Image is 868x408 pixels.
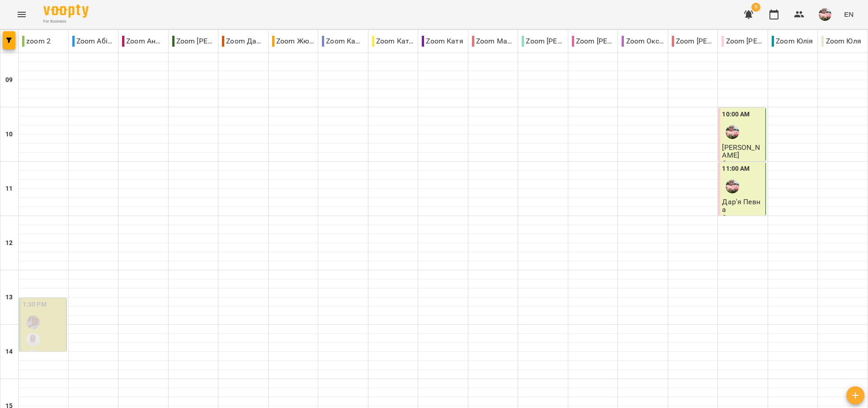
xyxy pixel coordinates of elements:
[722,214,743,221] p: Олена
[726,180,739,193] img: Олена
[172,36,215,47] p: Zoom [PERSON_NAME]
[572,36,614,47] p: Zoom [PERSON_NAME]
[5,130,13,139] h6: 10
[43,5,89,18] img: Voopty Logo
[772,36,813,47] p: Zoom Юлія
[5,184,13,194] h6: 11
[322,36,364,47] p: Zoom Каріна
[5,293,13,302] h6: 13
[522,36,564,47] p: Zoom [PERSON_NAME]
[26,333,40,346] img: Анастасія
[672,36,714,47] p: Zoom [PERSON_NAME]
[472,36,514,47] p: Zoom Марина
[722,164,750,174] label: 11:00 AM
[726,125,739,139] img: Олена
[372,36,415,47] p: Zoom Катерина
[722,110,750,120] label: 10:00 AM
[722,197,760,214] span: Дар'я Певна
[122,36,165,47] p: Zoom Анастасія
[11,4,33,25] button: Menu
[22,36,51,47] p: zoom 2
[5,238,13,248] h6: 12
[26,350,40,364] img: Даніела
[422,36,463,47] p: Zoom Катя
[846,386,864,404] button: Add lesson
[5,75,13,85] h6: 09
[26,316,40,329] img: Абігейл
[821,36,861,47] p: Zoom Юля
[222,36,264,47] p: Zoom Даніела
[751,3,760,12] span: 9
[722,143,759,159] span: [PERSON_NAME]
[43,19,89,24] span: For Business
[622,36,664,47] p: Zoom Оксана
[844,10,854,19] span: EN
[72,36,115,47] p: Zoom Абігейл
[722,159,743,167] p: Олена
[722,36,764,47] p: Zoom [PERSON_NAME]
[23,300,47,310] label: 1:30 PM
[272,36,315,47] p: Zoom Жюлі
[819,8,831,21] img: 8083309bded53c68aac8eeebb901aa2d.jpg
[840,6,857,23] button: EN
[5,347,13,357] h6: 14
